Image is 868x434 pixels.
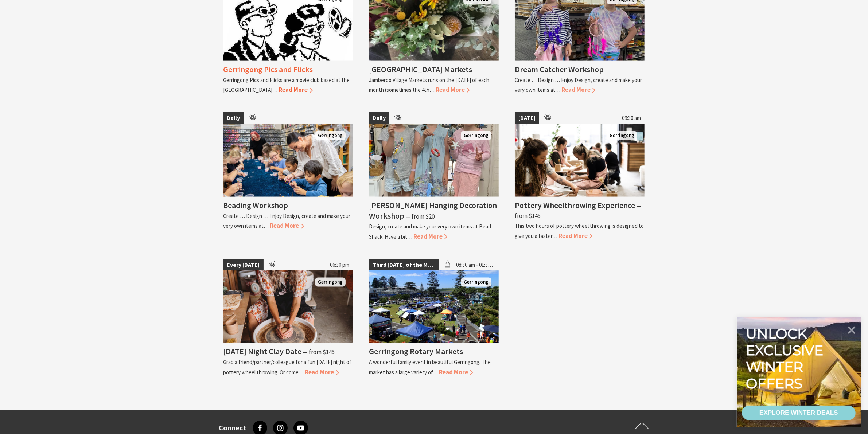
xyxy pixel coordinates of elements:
[515,124,645,197] img: Picture of a group of people sitting at a pottery wheel making pots with clay a
[607,131,637,140] span: Gerringong
[452,259,499,271] span: 08:30 am - 01:30 pm
[461,278,491,287] span: Gerringong
[315,278,346,287] span: Gerringong
[515,77,642,93] p: Create … Design … Enjoy Design, create and make your very own items at…
[279,86,313,94] span: Read More
[223,77,350,93] p: Gerringong Pics and Flicks are a movie club based at the [GEOGRAPHIC_DATA]…
[326,259,353,271] span: 06:30 pm
[369,124,499,197] img: Smiling happy children after their workshop class
[515,222,644,239] p: This two hours of pottery wheel throwing is designed to give you a taster…
[223,359,352,376] p: Grab a friend/partner/colleague for a fun [DATE] night of pottery wheel throwing. Or come…
[618,112,645,124] span: 09:30 am
[405,212,435,220] span: ⁠— from $20
[223,212,351,229] p: Create … Design … Enjoy Design, create and make your very own items at…
[515,64,604,74] h4: Dream Catcher Workshop
[439,368,473,376] span: Read More
[369,359,491,376] p: A wonderful family event in beautiful Gerringong. The market has a large variety of…
[369,223,491,240] p: Design, create and make your very own items at Bead Shack. Have a bit…
[270,222,304,230] span: Read More
[223,64,313,74] h4: Gerringong Pics and Flicks
[369,270,499,343] img: Christmas Market and Street Parade
[436,86,470,94] span: Read More
[223,112,353,241] a: Daily Workshops Activities Fun Things to Do in Gerringong Gerringong Beading Workshop Create … De...
[369,200,497,221] h4: [PERSON_NAME] Hanging Decoration Workshop
[515,112,539,124] span: [DATE]
[223,347,302,357] h4: [DATE] Night Clay Date
[315,131,346,140] span: Gerringong
[369,77,489,93] p: Jamberoo Village Markets runs on the [DATE] of each month (sometimes the 4th…
[759,406,838,420] div: EXPLORE WINTER DEALS
[369,64,472,74] h4: [GEOGRAPHIC_DATA] Markets
[305,368,339,376] span: Read More
[515,200,635,210] h4: Pottery Wheelthrowing Experience
[369,259,499,378] a: Third [DATE] of the Month 08:30 am - 01:30 pm Christmas Market and Street Parade Gerringong Gerri...
[369,347,463,357] h4: Gerringong Rotary Markets
[223,112,244,124] span: Daily
[369,259,439,271] span: Third [DATE] of the Month
[561,86,595,94] span: Read More
[413,232,447,241] span: Read More
[369,112,389,124] span: Daily
[223,259,264,271] span: Every [DATE]
[558,232,592,240] span: Read More
[746,325,826,392] div: Unlock exclusive winter offers
[461,131,491,140] span: Gerringong
[223,259,353,378] a: Every [DATE] 06:30 pm Photo shows female sitting at pottery wheel with hands on a ball of clay Ge...
[223,200,288,210] h4: Beading Workshop
[219,424,247,433] h3: Connect
[303,348,335,356] span: ⁠— from $145
[223,124,353,197] img: Workshops Activities Fun Things to Do in Gerringong
[515,112,645,241] a: [DATE] 09:30 am Picture of a group of people sitting at a pottery wheel making pots with clay a G...
[742,406,856,420] a: EXPLORE WINTER DEALS
[223,270,353,343] img: Photo shows female sitting at pottery wheel with hands on a ball of clay
[369,112,499,241] a: Daily Smiling happy children after their workshop class Gerringong [PERSON_NAME] Hanging Decorati...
